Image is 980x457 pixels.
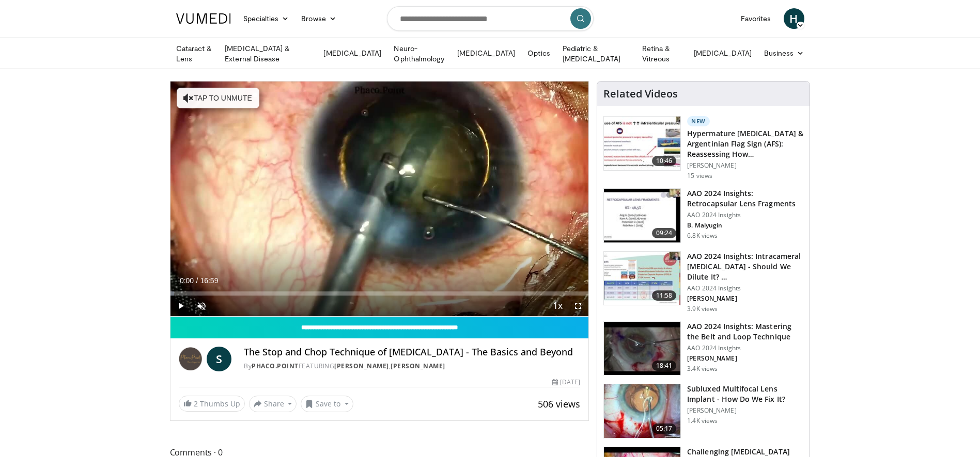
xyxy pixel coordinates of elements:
h3: Subluxed Multifocal Lens Implant - How Do We Fix It? [687,384,803,404]
img: 01f52a5c-6a53-4eb2-8a1d-dad0d168ea80.150x105_q85_crop-smart_upscale.jpg [604,189,680,242]
p: AAO 2024 Insights [687,344,803,352]
a: 09:24 AAO 2024 Insights: Retrocapsular Lens Fragments AAO 2024 Insights B. Malyugin 6.8K views [603,188,803,243]
a: Neuro-Ophthalmology [387,43,451,64]
input: Search topics, interventions [387,6,594,31]
p: [PERSON_NAME] [687,406,803,415]
span: 18:41 [652,361,677,371]
img: 22a3a3a3-03de-4b31-bd81-a17540334f4a.150x105_q85_crop-smart_upscale.jpg [604,322,680,376]
a: Phaco.Point [252,362,299,370]
p: 3.9K views [687,305,718,313]
img: de733f49-b136-4bdc-9e00-4021288efeb7.150x105_q85_crop-smart_upscale.jpg [604,252,680,305]
span: 0:00 [180,276,194,285]
video-js: Video Player [170,81,589,317]
p: New [687,116,710,126]
p: 15 views [687,172,712,180]
a: 2 Thumbs Up [179,396,245,412]
p: 3.4K views [687,365,718,373]
span: 11:58 [652,290,677,301]
div: [DATE] [552,378,580,387]
a: Specialties [237,8,295,29]
img: VuMedi Logo [176,13,231,24]
a: Pediatric & [MEDICAL_DATA] [556,43,636,64]
button: Fullscreen [568,296,588,316]
span: / [196,276,198,285]
a: 05:17 Subluxed Multifocal Lens Implant - How Do We Fix It? [PERSON_NAME] 1.4K views [603,384,803,438]
button: Play [170,296,191,316]
a: Browse [295,8,343,29]
img: 3fc25be6-574f-41c0-96b9-b0d00904b018.150x105_q85_crop-smart_upscale.jpg [604,384,680,438]
h3: AAO 2024 Insights: Intracameral [MEDICAL_DATA] - Should We Dilute It? … [687,251,803,282]
p: B. Malyugin [687,221,803,230]
a: S [207,347,231,371]
span: 506 views [538,398,580,410]
a: [MEDICAL_DATA] & External Disease [219,43,317,64]
span: 2 [194,399,198,409]
a: Cataract & Lens [170,43,219,64]
a: H [784,8,804,29]
h3: AAO 2024 Insights: Retrocapsular Lens Fragments [687,188,803,209]
p: 6.8K views [687,232,718,240]
h4: Related Videos [603,88,678,100]
button: Playback Rate [547,296,568,316]
a: Business [758,43,811,63]
p: AAO 2024 Insights [687,284,803,292]
p: [PERSON_NAME] [687,354,803,363]
button: Share [249,396,297,412]
div: Progress Bar [170,291,589,296]
p: [PERSON_NAME] [687,161,803,170]
span: 16:59 [200,276,218,285]
h4: The Stop and Chop Technique of [MEDICAL_DATA] - The Basics and Beyond [244,347,580,358]
span: 09:24 [652,228,677,238]
a: [MEDICAL_DATA] [451,43,521,63]
a: 18:41 AAO 2024 Insights: Mastering the Belt and Loop Technique AAO 2024 Insights [PERSON_NAME] 3.... [603,321,803,376]
div: By FEATURING , [244,362,580,371]
p: AAO 2024 Insights [687,211,803,219]
a: Optics [521,43,556,63]
a: [PERSON_NAME] [334,362,389,370]
span: 10:46 [652,156,677,166]
button: Unmute [191,296,212,316]
img: Phaco.Point [179,347,203,371]
button: Save to [301,396,353,412]
a: [MEDICAL_DATA] [317,43,387,63]
button: Tap to unmute [177,88,259,108]
p: 1.4K views [687,417,718,425]
a: [MEDICAL_DATA] [688,43,758,63]
a: 11:58 AAO 2024 Insights: Intracameral [MEDICAL_DATA] - Should We Dilute It? … AAO 2024 Insights [... [603,251,803,313]
p: [PERSON_NAME] [687,295,803,303]
a: 10:46 New Hypermature [MEDICAL_DATA] & Argentinian Flag Sign (AFS): Reassessing How… [PERSON_NAME... [603,116,803,180]
img: 40c8dcf9-ac14-45af-8571-bda4a5b229bd.150x105_q85_crop-smart_upscale.jpg [604,117,680,170]
a: Favorites [735,8,777,29]
span: 05:17 [652,423,677,434]
a: [PERSON_NAME] [391,362,445,370]
h3: Hypermature [MEDICAL_DATA] & Argentinian Flag Sign (AFS): Reassessing How… [687,128,803,159]
h3: AAO 2024 Insights: Mastering the Belt and Loop Technique [687,321,803,342]
a: Retina & Vitreous [636,43,688,64]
